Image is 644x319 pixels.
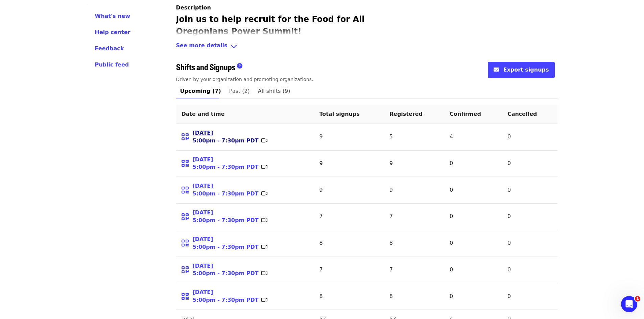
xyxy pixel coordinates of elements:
span: Description [176,4,211,11]
span: Video call information added [259,270,271,276]
td: 9 [314,151,384,177]
span: All shifts (9) [258,86,290,96]
a: [DATE]5:00pm - 7:30pm PDT [193,236,259,251]
span: Video call information added [259,190,271,197]
i: video icon [261,164,267,170]
i: video icon [261,270,267,276]
i: angle-down icon [230,42,237,51]
span: Date and time [182,111,225,117]
span: Past (2) [229,86,250,96]
i: video icon [261,190,267,197]
span: Video call information added [259,297,271,303]
a: [DATE]5:00pm - 7:30pm PDT [193,262,259,278]
span: Video call information added [259,217,271,223]
td: 7 [384,204,444,230]
td: 7 [384,257,444,284]
a: qrcode icon [182,137,193,144]
span: 1 [635,296,640,301]
td: 7 [314,257,384,284]
td: 0 [502,257,557,284]
td: 8 [384,283,444,310]
td: 9 [384,151,444,177]
span: See more details [176,42,228,51]
td: 0 [502,151,557,177]
a: qrcode icon [182,217,193,223]
span: Public feed [95,61,129,68]
i: qrcode icon [182,265,189,275]
a: qrcode icon [182,270,193,276]
span: View QR Code for Self Check-in Page [182,164,193,170]
span: Registered [389,111,423,117]
td: 9 [314,124,384,151]
i: qrcode icon [182,185,189,195]
a: Help center [95,28,160,36]
td: 8 [314,283,384,310]
span: Cancelled [507,111,537,117]
span: Video call information added [259,164,271,170]
span: View QR Code for Self Check-in Page [182,297,193,303]
td: 5 [384,124,444,151]
td: 8 [384,230,444,257]
td: 9 [384,177,444,204]
a: qrcode icon [182,164,193,170]
a: Upcoming (7) [176,83,225,99]
i: question-circle icon [237,63,242,69]
td: 0 [444,257,502,284]
a: [DATE]5:00pm - 7:30pm PDT [193,289,259,304]
td: 0 [444,151,502,177]
span: View QR Code for Self Check-in Page [182,190,193,197]
td: 0 [444,204,502,230]
button: Feedback [95,45,124,53]
div: See more detailsangle-down icon [176,42,557,51]
td: 4 [444,124,502,151]
td: 0 [502,177,557,204]
span: View QR Code for Self Check-in Page [182,217,193,223]
a: What's new [95,12,160,20]
a: [DATE]5:00pm - 7:30pm PDT [193,156,259,171]
span: View QR Code for Self Check-in Page [182,270,193,276]
span: Total signups [319,111,360,117]
span: View QR Code for Self Check-in Page [182,244,193,250]
i: video icon [261,217,267,223]
span: Driven by your organization and promoting organizations. [176,77,313,82]
i: envelope icon [494,67,499,73]
a: Public feed [95,61,160,69]
i: qrcode icon [182,292,189,301]
span: Video call information added [259,137,271,144]
i: qrcode icon [182,132,189,142]
td: 0 [502,204,557,230]
span: Upcoming (7) [180,86,221,96]
span: Help center [95,29,130,35]
td: 0 [444,177,502,204]
td: 9 [314,177,384,204]
a: qrcode icon [182,190,193,197]
td: 7 [314,204,384,230]
i: qrcode icon [182,212,189,222]
span: What's new [95,13,130,19]
td: 0 [502,283,557,310]
span: Confirmed [450,111,481,117]
a: qrcode icon [182,297,193,303]
a: Past (2) [225,83,254,99]
button: envelope iconExport signups [488,62,554,78]
td: 0 [444,283,502,310]
a: qrcode icon [182,244,193,250]
iframe: Intercom live chat [621,296,637,312]
a: [DATE]5:00pm - 7:30pm PDT [193,129,259,145]
i: qrcode icon [182,238,189,248]
span: Shifts and Signups [176,61,235,73]
td: 0 [502,124,557,151]
a: [DATE]5:00pm - 7:30pm PDT [193,209,259,224]
td: 0 [444,230,502,257]
td: 8 [314,230,384,257]
i: qrcode icon [182,159,189,168]
h2: Join us to help recruit for the Food for All Oregonians Power Summit! [176,13,413,37]
i: video icon [261,297,267,303]
span: View QR Code for Self Check-in Page [182,137,193,144]
td: 0 [502,230,557,257]
i: video icon [261,137,267,144]
a: [DATE]5:00pm - 7:30pm PDT [193,182,259,198]
a: All shifts (9) [254,83,294,99]
i: video icon [261,244,267,250]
